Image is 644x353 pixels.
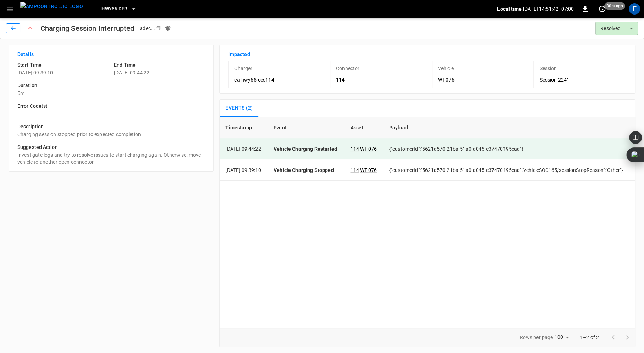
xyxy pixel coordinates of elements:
span: HWY65-DER [101,5,127,13]
h6: Duration [17,82,205,90]
h6: Suggested Action [17,144,205,151]
button: HWY65-DER [99,2,139,16]
button: set refresh interval [596,3,608,15]
p: Impacted [228,51,627,58]
p: Vehicle Charging Restarted [274,145,339,152]
div: Resolved [595,22,638,35]
td: [DATE] 09:39:10 [220,159,268,181]
a: WT-076 [438,77,455,83]
th: Event [268,117,345,138]
button: Events (2) [220,100,258,117]
h6: Error Code(s) [17,102,205,110]
th: Timestamp [220,117,268,138]
p: [DATE] 14:51:42 -07:00 [523,5,574,12]
p: 5m [17,90,205,97]
div: Notifications sent [165,25,171,32]
a: Session 2241 [539,77,569,83]
a: 114 [350,167,359,173]
p: Connector [336,65,359,72]
div: adec ... [140,25,155,32]
p: Investigate logs and try to resolve issues to start charging again. Otherwise, move vehicle to an... [17,151,205,166]
p: Charger [234,65,252,72]
div: copy [155,24,162,32]
p: Local time [497,5,522,12]
th: Asset [345,117,383,138]
a: ca-hwy65-ccs114 [234,77,274,83]
p: Vehicle Charging Stopped [274,167,339,174]
td: {"customerId":"5621a570-21ba-51a0-a045-e37470195eaa","vehicleSOC":65,"sessionStopReason":"Other"} [384,159,635,181]
a: WT-076 [360,146,377,152]
div: 100 [554,332,571,342]
p: - [17,110,205,117]
span: 30 s ago [604,2,625,10]
p: [DATE] 09:39:10 [17,69,108,76]
p: 1–2 of 2 [580,334,599,341]
p: Session [539,65,557,72]
div: profile-icon [629,3,640,15]
th: Payload [384,117,635,138]
div: sessions table [219,117,635,328]
h6: End Time [114,61,205,69]
p: Charging session stopped prior to expected completion [17,131,205,138]
img: ampcontrol.io logo [20,2,83,11]
p: [DATE] 09:44:22 [114,69,205,76]
p: Rows per page: [519,334,554,341]
a: 114 [350,146,359,152]
h6: Start Time [17,61,108,69]
a: 114 [336,77,345,83]
a: WT-076 [360,167,377,173]
td: {"customerId":"5621a570-21ba-51a0-a045-e37470195eaa"} [384,138,635,159]
h6: Description [17,123,205,131]
p: Vehicle [438,65,454,72]
table: sessions table [220,117,635,181]
td: [DATE] 09:44:22 [220,138,268,159]
h1: Charging Session Interrupted [40,23,134,34]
